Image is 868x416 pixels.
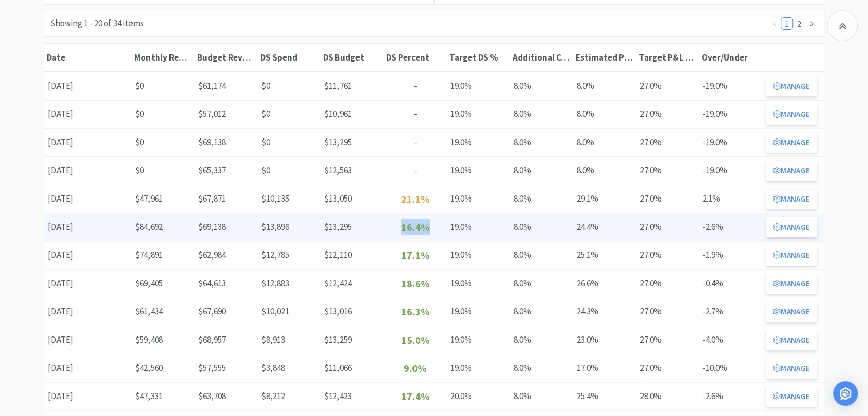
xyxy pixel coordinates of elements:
[573,216,636,237] div: 24.4%
[636,329,699,350] div: 27.0%
[636,245,699,266] div: 27.0%
[387,360,443,377] p: 9.0%
[573,301,636,322] div: 24.3%
[261,136,270,148] span: $0
[135,80,144,91] span: $0
[766,386,817,407] button: Manage
[447,329,510,350] div: 19.0%
[573,188,636,209] div: 29.1%
[198,136,226,148] span: $69,138
[447,358,510,379] div: 19.0%
[793,17,805,30] li: 2
[198,193,226,204] span: $67,871
[447,273,510,294] div: 19.0%
[447,216,510,237] div: 19.0%
[387,247,443,264] p: 17.1%
[449,52,507,63] div: Target DS %
[198,278,226,289] span: $64,613
[324,108,352,120] span: $10,961
[134,52,192,63] div: Monthly Revenue
[261,249,289,261] span: $12,785
[260,52,318,63] div: DS Spend
[510,160,573,181] div: 8.0%
[573,75,636,96] div: 8.0%
[699,358,762,379] div: -10.0%
[805,17,818,30] li: Next Page
[510,386,573,407] div: 8.0%
[447,132,510,153] div: 19.0%
[447,386,510,407] div: 20.0%
[447,160,510,181] div: 19.0%
[198,80,226,91] span: $61,174
[324,165,352,176] span: $12,563
[510,301,573,322] div: 8.0%
[833,381,858,406] div: Open Intercom Messenger
[44,245,131,266] div: [DATE]
[636,75,699,96] div: 27.0%
[261,80,270,91] span: $0
[387,135,443,149] p: -
[386,52,444,63] div: DS Percent
[573,245,636,266] div: 25.1%
[766,302,817,322] button: Manage
[261,390,285,402] span: $8,212
[510,216,573,237] div: 8.0%
[44,273,131,294] div: [DATE]
[781,18,792,29] a: 1
[197,52,255,63] div: Budget Revenue
[324,334,352,345] span: $13,259
[44,160,131,181] div: [DATE]
[47,52,129,63] div: Date
[135,108,144,120] span: $0
[766,273,817,294] button: Manage
[44,132,131,153] div: [DATE]
[573,329,636,350] div: 23.0%
[198,108,226,120] span: $57,012
[135,362,163,373] span: $42,560
[135,249,163,261] span: $74,891
[576,52,634,63] div: Estimated P&L COS %
[766,161,817,181] button: Manage
[573,386,636,407] div: 25.4%
[387,304,443,320] p: 16.3%
[768,17,781,30] li: Previous Page
[702,52,760,63] div: Over/Under
[510,273,573,294] div: 8.0%
[44,386,131,407] div: [DATE]
[198,165,226,176] span: $65,337
[699,273,762,294] div: -0.4%
[324,221,352,232] span: $13,295
[573,104,636,125] div: 8.0%
[324,249,352,261] span: $12,110
[387,388,443,405] p: 17.4%
[699,386,762,407] div: -2.6%
[198,390,226,402] span: $63,708
[766,104,817,125] button: Manage
[636,132,699,153] div: 27.0%
[324,278,352,289] span: $12,424
[323,52,381,63] div: DS Budget
[699,216,762,237] div: -2.6%
[135,193,163,204] span: $47,961
[135,278,163,289] span: $69,405
[261,334,285,345] span: $8,913
[447,104,510,125] div: 19.0%
[50,16,144,30] div: Showing 1 - 20 of 34 items
[636,188,699,209] div: 27.0%
[135,334,163,345] span: $59,408
[766,217,817,237] button: Manage
[573,132,636,153] div: 8.0%
[135,221,163,232] span: $84,692
[198,362,226,373] span: $57,555
[324,80,352,91] span: $11,761
[261,108,270,120] span: $0
[44,104,131,125] div: [DATE]
[387,332,443,348] p: 15.0%
[198,221,226,232] span: $69,138
[766,330,817,350] button: Manage
[699,188,762,209] div: 2.1%
[699,245,762,266] div: -1.9%
[636,386,699,407] div: 28.0%
[261,362,285,373] span: $3,848
[513,52,571,63] div: Additional COS %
